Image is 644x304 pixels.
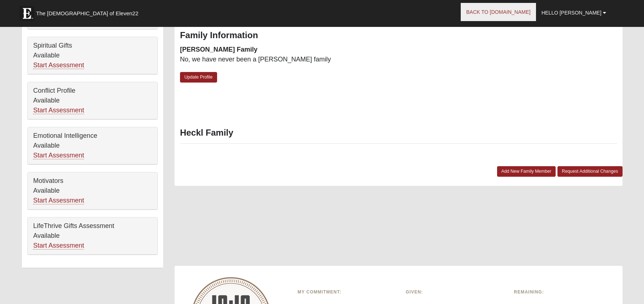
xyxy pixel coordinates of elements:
a: Start Assessment [33,152,84,159]
h3: Family Information [180,30,617,41]
h6: Remaining: [514,289,611,295]
span: The [DEMOGRAPHIC_DATA] of Eleven22 [36,10,138,17]
div: Conflict Profile Available [28,82,157,119]
div: Emotional Intelligence Available [28,127,157,164]
a: Start Assessment [33,197,84,204]
h6: Given: [406,289,503,295]
div: Spiritual Gifts Available [28,37,157,74]
a: Hello [PERSON_NAME] [536,4,612,22]
a: Request Additional Changes [557,166,623,177]
h6: My Commitment: [297,289,395,295]
a: Start Assessment [33,242,84,249]
img: Eleven22 logo [20,6,34,21]
span: Hello [PERSON_NAME] [541,10,601,16]
a: Back to [DOMAIN_NAME] [461,3,536,21]
a: Update Profile [180,72,217,83]
div: LifeThrive Gifts Assessment Available [28,217,157,255]
a: Start Assessment [33,61,84,69]
a: Add New Family Member [497,166,556,177]
h3: Heckl Family [180,128,617,138]
a: The [DEMOGRAPHIC_DATA] of Eleven22 [16,3,161,21]
a: Start Assessment [33,107,84,114]
div: Motivators Available [28,172,157,209]
dt: [PERSON_NAME] Family [180,45,393,55]
dd: No, we have never been a [PERSON_NAME] family [180,55,393,64]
